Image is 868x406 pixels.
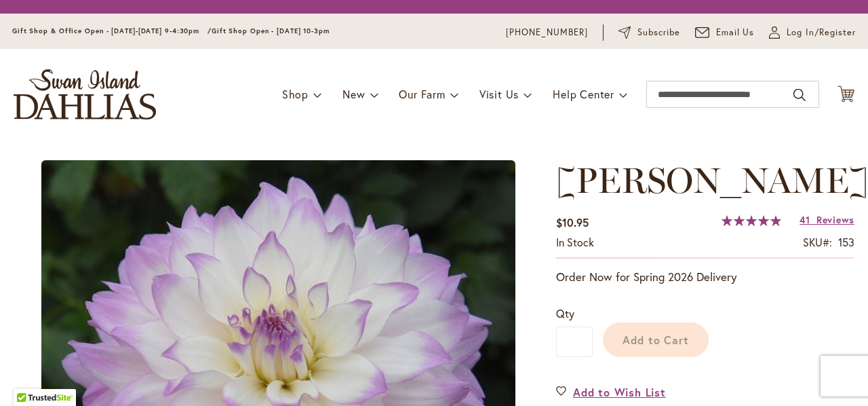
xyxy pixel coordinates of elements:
a: Subscribe [618,26,680,39]
button: Search [793,84,806,106]
div: Availability [556,235,594,251]
strong: SKU [803,235,832,249]
span: Visit Us [479,87,519,101]
span: Gift Shop Open - [DATE] 10-3pm [212,26,330,35]
div: 99% [722,215,781,226]
span: Add to Wish List [573,384,666,400]
span: Shop [282,87,309,101]
span: Email Us [716,26,755,39]
span: $10.95 [556,215,589,229]
a: store logo [14,69,156,119]
span: Reviews [816,213,854,226]
span: Qty [556,306,574,320]
span: 41 [800,213,810,226]
a: 41 Reviews [800,213,854,226]
a: Log In/Register [769,26,856,39]
span: Subscribe [637,26,680,39]
span: Help Center [553,87,614,101]
iframe: Launch Accessibility Center [10,358,48,396]
span: Gift Shop & Office Open - [DATE]-[DATE] 9-4:30pm / [12,26,212,35]
span: Our Farm [399,87,445,101]
a: [PHONE_NUMBER] [506,26,588,39]
p: Order Now for Spring 2026 Delivery [556,269,854,285]
div: 153 [838,235,854,251]
span: New [342,87,365,101]
a: Email Us [695,26,755,39]
span: In stock [556,235,594,249]
a: Add to Wish List [556,384,666,400]
span: Log In/Register [787,26,856,39]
